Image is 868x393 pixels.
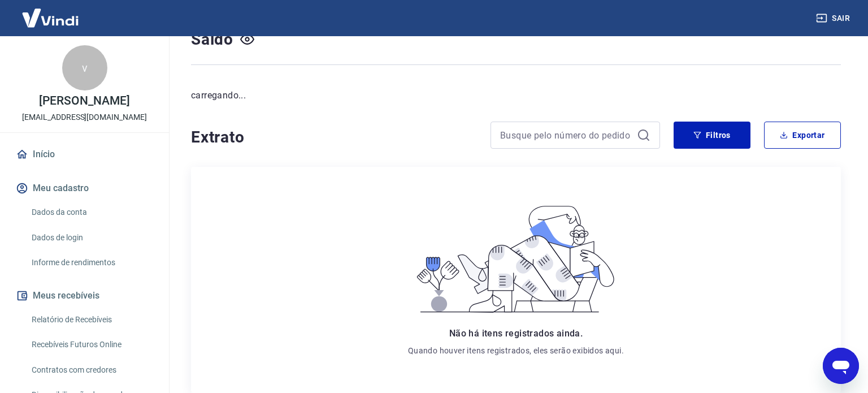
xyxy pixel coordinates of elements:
[22,111,147,123] p: [EMAIL_ADDRESS][DOMAIN_NAME]
[408,345,624,356] p: Quando houver itens registrados, eles serão exibidos aqui.
[191,126,477,149] h4: Extrato
[27,359,155,382] a: Contratos com credores
[191,89,841,102] p: carregando...
[764,122,841,149] button: Exportar
[39,95,129,107] p: [PERSON_NAME]
[27,308,155,331] a: Relatório de Recebíveis
[191,28,233,51] h4: Saldo
[14,176,155,201] button: Meu cadastro
[14,283,155,308] button: Meus recebíveis
[14,1,87,35] img: Vindi
[500,127,632,144] input: Busque pelo número do pedido
[27,201,155,224] a: Dados da conta
[62,45,107,90] div: v
[449,328,583,339] span: Não há itens registrados ainda.
[814,8,854,29] button: Sair
[823,348,859,384] iframe: Botão para abrir a janela de mensagens
[27,251,155,274] a: Informe de rendimentos
[674,122,750,149] button: Filtros
[14,142,155,167] a: Início
[27,226,155,249] a: Dados de login
[27,333,155,356] a: Recebíveis Futuros Online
